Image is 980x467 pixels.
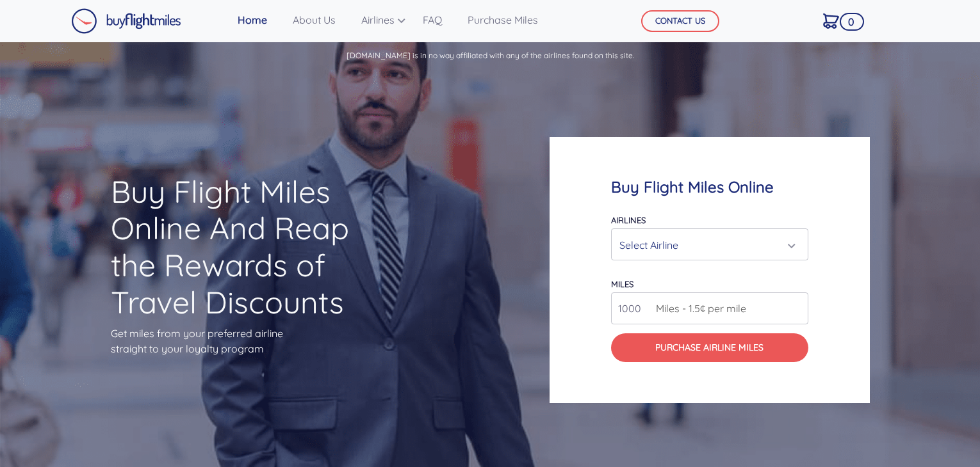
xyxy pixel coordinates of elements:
label: Airlines [611,215,646,225]
div: Select Airline [619,233,792,257]
button: CONTACT US [641,10,719,32]
img: Cart [823,13,839,29]
h4: Buy Flight Miles Online [611,178,808,196]
a: Purchase Miles [462,7,543,33]
h1: Buy Flight Miles Online And Reap the Rewards of Travel Discounts [111,173,380,321]
a: Home [233,7,272,33]
a: FAQ [418,7,447,33]
span: 0 [840,13,864,31]
span: Miles - 1.5¢ per mile [649,301,746,316]
label: miles [611,279,633,289]
a: 0 [818,7,844,34]
a: Buy Flight Miles Logo [71,5,181,37]
img: Buy Flight Miles Logo [71,8,181,34]
a: About Us [288,7,341,33]
button: Select Airline [611,228,808,260]
button: Purchase Airline Miles [611,333,808,363]
a: Airlines [356,7,402,33]
p: Get miles from your preferred airline straight to your loyalty program [111,326,380,356]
